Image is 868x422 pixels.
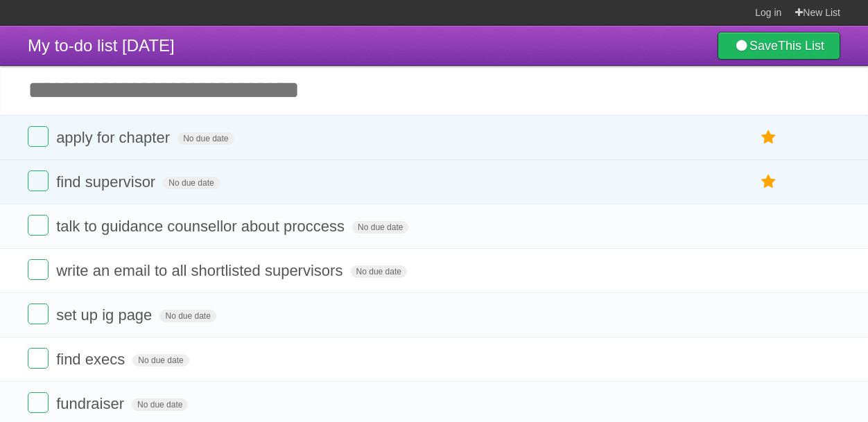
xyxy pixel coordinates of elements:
[28,215,49,236] label: Done
[56,218,348,235] span: talk to guidance counsellor about proccess
[163,177,219,189] span: No due date
[28,304,49,324] label: Done
[28,259,49,280] label: Done
[56,395,128,412] span: fundraiser
[352,221,408,234] span: No due date
[351,265,407,278] span: No due date
[56,262,346,279] span: write an email to all shortlisted supervisors
[28,36,175,55] span: My to-do list [DATE]
[756,126,782,149] label: Star task
[159,310,216,322] span: No due date
[28,170,49,191] label: Done
[132,398,188,411] span: No due date
[756,170,782,193] label: Star task
[28,126,49,147] label: Done
[56,306,155,324] span: set up ig page
[56,173,159,191] span: find supervisor
[28,392,49,413] label: Done
[718,32,840,60] a: SaveThis List
[56,351,128,368] span: find execs
[132,354,189,367] span: No due date
[778,39,824,53] b: This List
[56,129,173,146] span: apply for chapter
[28,348,49,369] label: Done
[177,132,234,145] span: No due date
